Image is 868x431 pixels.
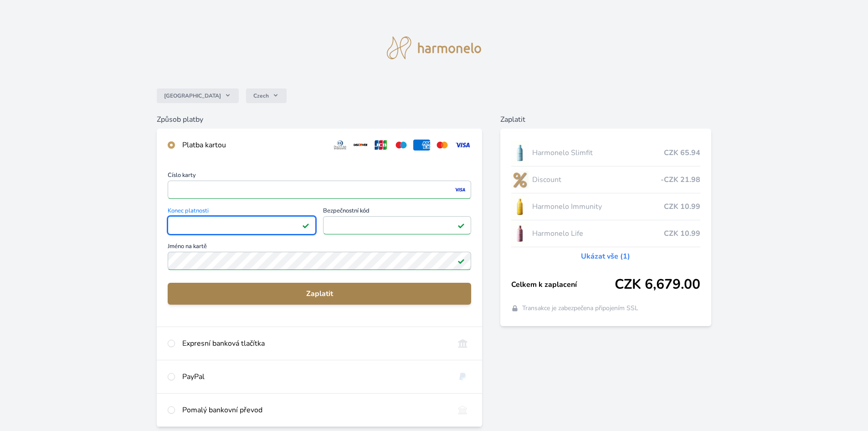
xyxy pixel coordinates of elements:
span: Číslo karty [168,172,471,181]
button: Czech [246,88,287,103]
div: Pomalý bankovní převod [182,405,447,415]
span: Discount [532,174,661,185]
span: Bezpečnostní kód [323,208,471,216]
span: -CZK 21.98 [661,174,700,185]
img: mc.svg [434,140,451,151]
span: CZK 10.99 [664,228,700,239]
iframe: Iframe pro číslo karty [172,183,467,196]
img: visa [454,186,466,194]
span: Harmonelo Slimfit [532,147,664,158]
img: paypal.svg [454,371,471,382]
div: Platba kartou [182,140,324,151]
img: amex.svg [413,140,430,151]
span: Jméno na kartě [168,244,471,252]
img: onlineBanking_CZ.svg [454,338,471,349]
span: Zaplatit [175,288,464,299]
img: logo.svg [387,36,482,59]
span: Celkem k zaplacení [511,279,615,290]
img: Platné pole [457,257,465,265]
button: Zaplatit [168,283,471,305]
img: discover.svg [352,140,369,151]
img: SLIMFIT_se_stinem_x-lo.jpg [511,141,529,164]
span: Harmonelo Immunity [532,201,664,212]
div: Expresní banková tlačítka [182,338,447,349]
h6: Zaplatit [500,114,711,125]
span: CZK 10.99 [664,201,700,212]
img: discount-lo.png [511,168,529,191]
button: [GEOGRAPHIC_DATA] [157,88,239,103]
img: CLEAN_LIFE_se_stinem_x-lo.jpg [511,222,529,245]
span: CZK 6,679.00 [615,276,700,293]
img: jcb.svg [373,140,390,151]
input: Jméno na kartěPlatné pole [168,252,471,270]
img: maestro.svg [393,140,410,151]
img: bankTransfer_IBAN.svg [454,405,471,415]
a: Ukázat vše (1) [581,251,630,262]
img: Platné pole [457,222,465,229]
span: Czech [253,92,269,99]
img: IMMUNITY_se_stinem_x-lo.jpg [511,195,529,218]
div: PayPal [182,371,447,382]
span: Transakce je zabezpečena připojením SSL [522,304,638,313]
iframe: Iframe pro datum vypršení platnosti [172,219,312,232]
span: [GEOGRAPHIC_DATA] [164,92,221,99]
img: diners.svg [332,140,349,151]
span: Harmonelo Life [532,228,664,239]
iframe: Iframe pro bezpečnostní kód [327,219,467,232]
span: Konec platnosti [168,208,316,216]
img: Platné pole [302,222,309,229]
span: CZK 65.94 [664,147,700,158]
h6: Způsob platby [157,114,482,125]
img: visa.svg [454,140,471,151]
